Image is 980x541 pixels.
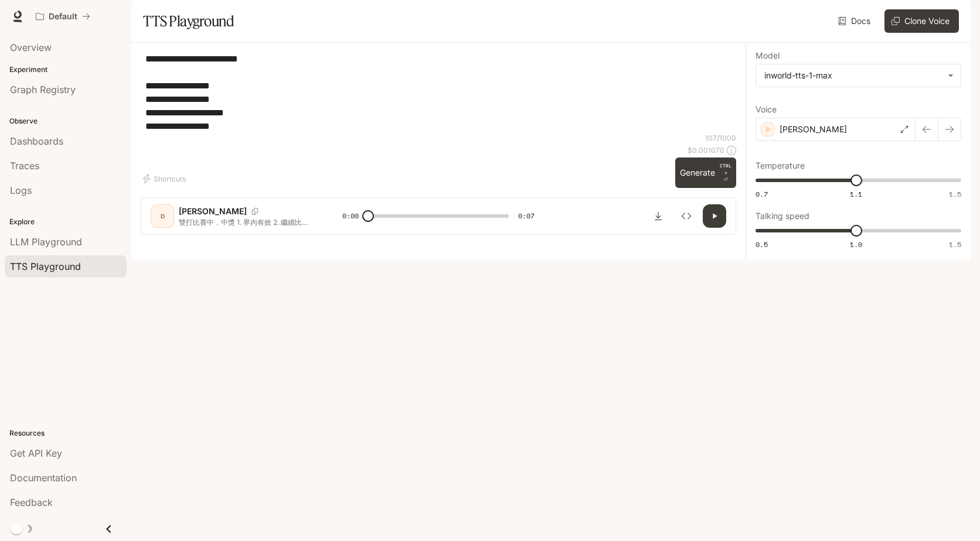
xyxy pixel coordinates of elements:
[720,162,731,183] p: ⏎
[756,64,961,87] div: inworld-tts-1-max
[884,9,959,33] button: Clone Voice
[153,207,172,225] div: D
[756,239,768,249] span: 0.5
[179,206,247,217] p: [PERSON_NAME]
[720,162,731,176] p: CTRL +
[764,70,942,81] div: inworld-tts-1-max
[756,162,805,170] p: Temperature
[850,189,862,199] span: 1.1
[949,239,961,249] span: 1.5
[756,189,768,199] span: 0.7
[780,124,847,135] p: [PERSON_NAME]
[756,52,780,60] p: Model
[49,12,77,22] p: Default
[518,210,535,222] span: 0:07
[949,189,961,199] span: 1.5
[342,210,359,222] span: 0:00
[141,169,190,188] button: Shortcuts
[143,9,234,33] h1: TTS Playground
[179,217,314,227] p: 雙打比賽中，中獎 1. 界內有效 2. 繼續比賽 3. 重打 4. 擊球方失分
[675,204,698,228] button: Inspect
[756,212,809,220] p: Talking speed
[646,204,670,228] button: Download audio
[705,133,736,143] p: 107 / 1000
[756,105,777,114] p: Voice
[30,5,96,28] button: All workspaces
[675,157,736,188] button: GenerateCTRL +⏎
[850,239,862,249] span: 1.0
[836,9,875,33] a: Docs
[247,208,263,215] button: Copy Voice ID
